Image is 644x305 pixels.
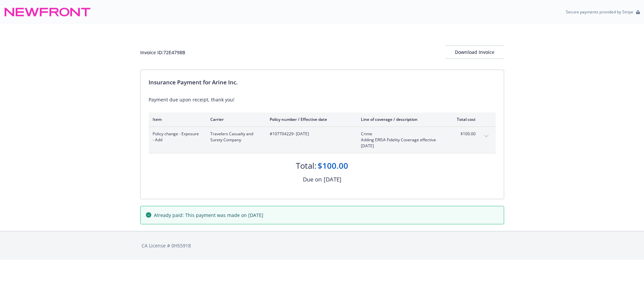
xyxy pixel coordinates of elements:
div: Item [153,117,200,122]
span: Travelers Casualty and Surety Company [210,131,259,143]
div: CA License # 0H55918 [142,242,503,249]
div: Line of coverage / description [361,117,440,122]
span: Policy change - Exposure - Add [153,131,200,143]
span: Already paid: This payment was made on [DATE] [154,212,263,219]
span: #107704229 - [DATE] [270,131,350,137]
span: Adding ERISA Fidelity Coverage effective [DATE] [361,137,440,149]
div: Download Invoice [445,46,504,59]
button: Download Invoice [445,46,504,59]
div: Policy change - Exposure - AddTravelers Casualty and Surety Company#107704229- [DATE]CrimeAdding ... [149,127,496,153]
div: Total cost [450,117,476,122]
div: Invoice ID: 72E4798B [140,49,185,56]
p: Secure payments provided by Stripe [566,9,633,15]
div: Total: [296,160,316,171]
div: Carrier [210,117,259,122]
div: Due on [303,175,322,184]
div: $100.00 [318,160,348,171]
div: Insurance Payment for Arine Inc. [149,78,496,87]
span: CrimeAdding ERISA Fidelity Coverage effective [DATE] [361,131,440,149]
span: Crime [361,131,440,137]
div: Payment due upon receipt, thank you! [149,96,496,103]
div: Policy number / Effective date [270,117,350,122]
div: [DATE] [324,175,341,184]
